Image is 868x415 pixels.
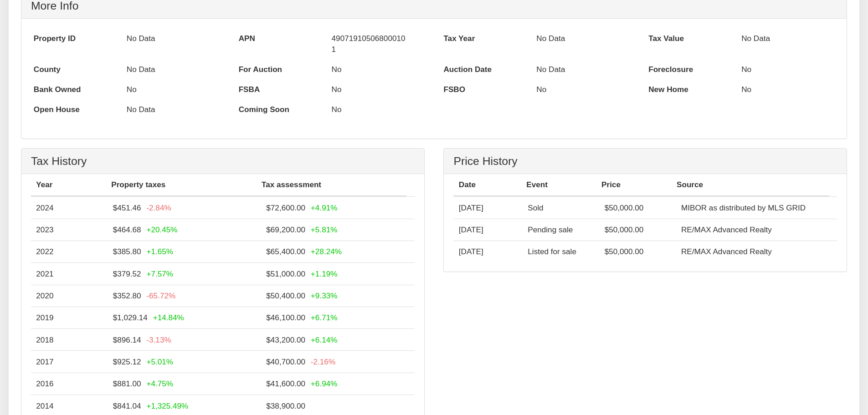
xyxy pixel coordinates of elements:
[434,79,536,99] label: FSBO
[143,379,173,388] span: +4.75%
[434,59,536,79] label: Auction Date
[31,285,108,307] td: 2020
[31,329,108,351] td: 2018
[523,219,599,241] td: Pending sale
[113,335,141,344] span: $896.14
[672,174,829,196] th: Source
[266,379,305,388] span: $41,600.00
[453,197,523,219] td: [DATE]
[599,197,676,219] td: $50,000.00
[266,269,305,278] span: $51,000.00
[308,379,338,388] span: +6.94%
[31,373,108,395] td: 2016
[639,79,741,99] label: New Home
[31,197,108,219] td: 2024
[143,335,171,344] span: -3.13%
[266,225,305,234] span: $69,200.00
[31,241,108,262] td: 2022
[31,307,108,328] td: 2019
[521,174,596,196] th: Event
[308,203,338,212] span: +4.91%
[266,335,305,344] span: $43,200.00
[24,99,127,119] label: Open House
[332,99,342,119] p: No
[332,59,342,79] p: No
[127,28,204,48] p: No Data
[106,174,257,196] th: Property taxes
[741,28,819,48] p: No Data
[24,59,127,79] label: County
[599,219,676,241] td: $50,000.00
[31,351,108,373] td: 2017
[113,269,141,278] span: $379.52
[453,241,523,262] td: [DATE]
[143,269,173,278] span: +7.57%
[596,174,672,196] th: Price
[266,401,305,410] span: $38,900.00
[113,401,141,410] span: $841.04
[308,291,338,300] span: +9.33%
[150,313,184,322] span: +14.84%
[599,241,676,262] td: $50,000.00
[308,357,335,366] span: -2.16%
[536,28,614,48] p: No Data
[453,174,521,196] th: Date
[143,225,177,234] span: +20.45%
[536,59,565,79] p: No Data
[113,357,141,366] span: $925.12
[639,59,741,79] label: Foreclosure
[143,401,188,410] span: +1,325.49%
[266,203,305,212] span: $72,600.00
[308,269,338,278] span: +1.19%
[308,335,338,344] span: +6.14%
[143,357,173,366] span: +5.01%
[127,79,137,99] p: No
[113,225,141,234] span: $464.68
[453,155,837,167] h4: Price History
[113,291,141,300] span: $352.80
[127,59,204,79] p: No Data
[523,241,599,262] td: Listed for sale
[229,59,332,79] label: For Auction
[676,241,837,262] td: RE/MAX Advanced Realty
[113,379,141,388] span: $881.00
[266,247,305,256] span: $65,400.00
[266,357,305,366] span: $40,700.00
[741,79,751,99] p: No
[332,28,409,59] p: 490719105068000101
[229,28,332,48] label: APN
[676,197,837,219] td: MIBOR as distributed by MLS GRID
[113,313,148,322] span: $1,029.14
[308,313,338,322] span: +6.71%
[113,247,141,256] span: $385.80
[229,79,332,99] label: FSBA
[143,203,171,212] span: -2.84%
[308,225,338,234] span: +5.81%
[453,219,523,241] td: [DATE]
[308,247,342,256] span: +28.24%
[31,174,106,196] th: Year
[113,203,141,212] span: $451.46
[676,219,837,241] td: RE/MAX Advanced Realty
[127,99,155,119] p: No Data
[434,28,536,48] label: Tax Year
[523,197,599,219] td: Sold
[741,59,751,79] p: No
[639,28,741,48] label: Tax Value
[229,99,332,119] label: Coming Soon
[31,263,108,285] td: 2021
[536,79,546,99] p: No
[257,174,407,196] th: Tax assessment
[24,79,127,99] label: Bank Owned
[24,28,127,48] label: Property ID
[266,291,305,300] span: $50,400.00
[31,155,415,167] h4: Tax History
[332,79,342,99] p: No
[143,247,173,256] span: +1.65%
[31,219,108,241] td: 2023
[266,313,305,322] span: $46,100.00
[143,291,175,300] span: -65.72%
